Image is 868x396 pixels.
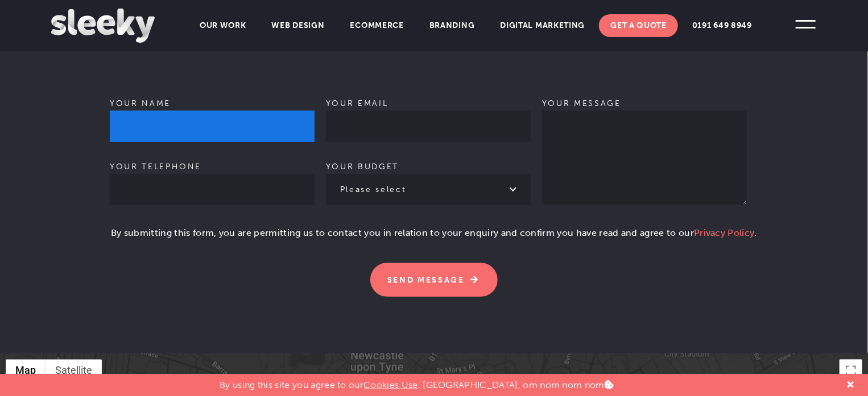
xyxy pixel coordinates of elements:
label: Your name [110,99,315,131]
button: Toggle fullscreen view [840,360,862,382]
label: Your budget [326,162,531,194]
a: Digital Marketing [489,14,597,37]
label: Your email [326,99,531,131]
input: Your name [110,111,315,142]
form: Contact form [51,23,817,297]
p: By submitting this form, you are permitting us to contact you in relation to your enquiry and con... [110,226,758,249]
a: Get A Quote [599,14,678,37]
button: Show satellite imagery [46,360,102,382]
input: Your telephone [110,174,315,205]
label: Your message [542,99,747,224]
a: Our Work [188,14,258,37]
input: Send Message [370,263,498,297]
a: Cookies Use [363,379,418,390]
a: Privacy Policy [694,227,754,238]
a: Ecommerce [339,14,415,37]
select: Your budget [326,174,531,205]
p: By using this site you agree to our . [GEOGRAPHIC_DATA], om nom nom nom [220,374,614,390]
a: Web Design [261,14,336,37]
img: Sleeky Web Design Newcastle [51,9,155,43]
label: Your telephone [110,162,315,194]
a: Branding [418,14,486,37]
input: Your email [326,111,531,142]
a: 0191 649 8949 [681,14,763,37]
textarea: Your message [542,111,747,205]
